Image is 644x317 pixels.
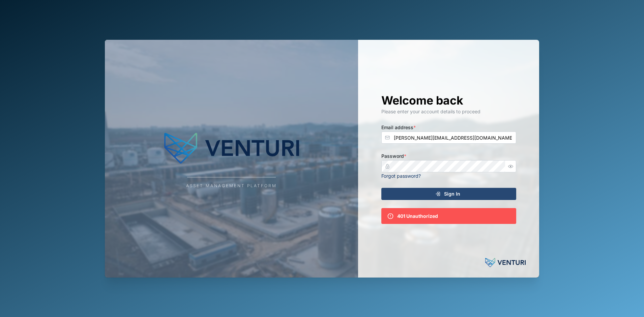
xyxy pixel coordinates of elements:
div: 401 Unauthorized [397,212,438,220]
label: Email address [381,124,416,131]
span: Sign In [444,188,460,200]
input: Enter your email [381,132,516,144]
img: Company Logo [164,128,299,168]
a: Forgot password? [381,173,421,179]
div: Asset Management Platform [186,183,277,189]
img: Powered by: Venturi [485,256,526,269]
label: Password [381,152,406,160]
button: Sign In [381,188,516,200]
div: Please enter your account details to proceed [381,108,516,115]
h1: Welcome back [381,93,516,108]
